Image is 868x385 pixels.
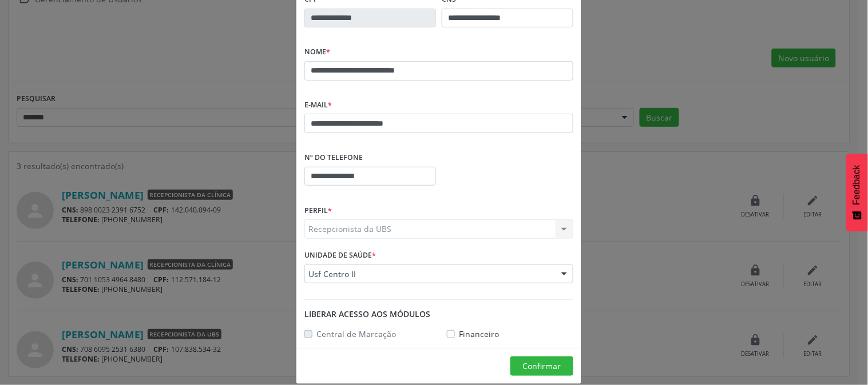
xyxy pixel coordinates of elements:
[304,202,332,219] label: Perfil
[523,360,561,371] span: Confirmar
[316,328,396,340] label: Central de Marcação
[308,268,550,280] span: Usf Centro II
[304,149,363,167] label: Nº do Telefone
[304,308,573,320] div: Liberar acesso aos módulos
[304,97,332,114] label: E-mail
[852,165,862,205] span: Feedback
[846,154,868,231] button: Feedback - Mostrar pesquisa
[304,247,376,264] label: Unidade de saúde
[459,328,499,340] label: Financeiro
[510,356,573,376] button: Confirmar
[304,43,330,61] label: Nome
